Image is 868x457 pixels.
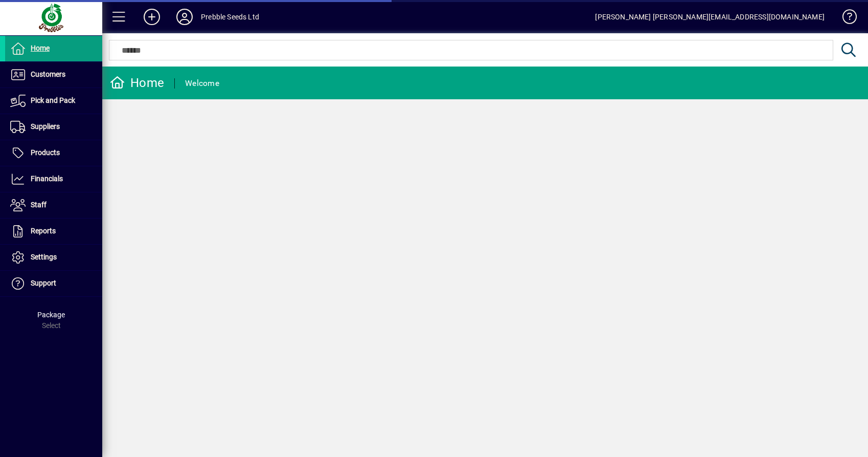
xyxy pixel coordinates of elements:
[201,9,259,25] div: Prebble Seeds Ltd
[595,9,825,25] div: [PERSON_NAME] [PERSON_NAME][EMAIL_ADDRESS][DOMAIN_NAME]
[31,279,56,287] span: Support
[31,201,47,209] span: Staff
[31,227,56,235] span: Reports
[5,192,102,218] a: Staff
[31,122,60,130] span: Suppliers
[5,140,102,166] a: Products
[5,245,102,270] a: Settings
[5,114,102,140] a: Suppliers
[835,2,855,35] a: Knowledge Base
[185,75,219,92] div: Welcome
[110,75,164,91] div: Home
[5,166,102,192] a: Financials
[5,219,102,244] a: Reports
[31,44,50,52] span: Home
[135,8,168,26] button: Add
[31,96,75,104] span: Pick and Pack
[5,88,102,114] a: Pick and Pack
[31,148,60,157] span: Products
[5,62,102,88] a: Customers
[31,253,57,261] span: Settings
[168,8,201,26] button: Profile
[5,271,102,296] a: Support
[37,311,65,319] span: Package
[31,175,63,183] span: Financials
[31,70,65,78] span: Customers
